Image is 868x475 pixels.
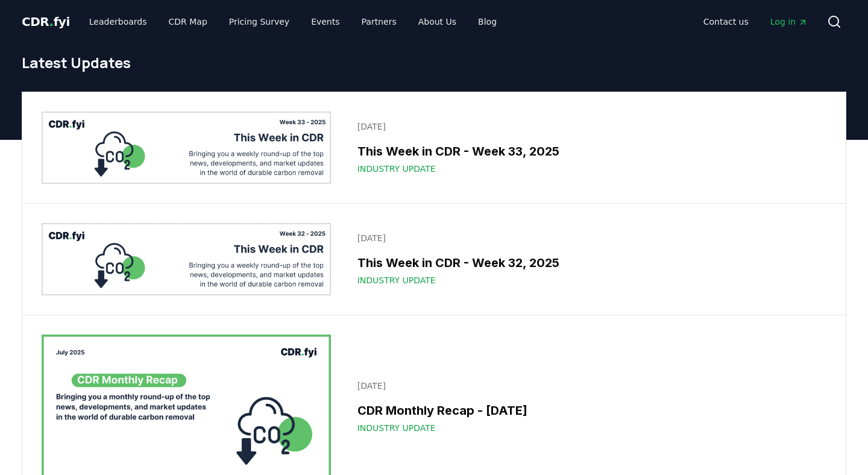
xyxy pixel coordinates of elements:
[357,401,819,420] h3: CDR Monthly Recap - [DATE]
[22,13,70,30] a: CDR.fyi
[357,142,819,160] h3: This Week in CDR - Week 33, 2025
[694,11,758,33] a: Contact us
[409,11,466,33] a: About Us
[159,11,217,33] a: CDR Map
[357,121,819,133] p: [DATE]
[219,11,299,33] a: Pricing Survey
[22,14,70,29] span: CDR fyi
[350,113,826,182] a: [DATE]This Week in CDR - Week 33, 2025Industry Update
[468,11,506,33] a: Blog
[357,274,436,286] span: Industry Update
[350,225,826,294] a: [DATE]This Week in CDR - Week 32, 2025Industry Update
[770,16,808,28] span: Log in
[357,380,819,392] p: [DATE]
[350,373,826,441] a: [DATE]CDR Monthly Recap - [DATE]Industry Update
[357,254,819,272] h3: This Week in CDR - Week 32, 2025
[301,11,349,33] a: Events
[80,11,157,33] a: Leaderboards
[49,14,54,29] span: .
[694,11,817,33] nav: Main
[761,11,817,33] a: Log in
[42,112,331,184] img: This Week in CDR - Week 33, 2025 blog post image
[352,11,406,33] a: Partners
[357,422,436,434] span: Industry Update
[357,232,819,244] p: [DATE]
[80,11,506,33] nav: Main
[42,223,331,295] img: This Week in CDR - Week 32, 2025 blog post image
[22,53,846,72] h1: Latest Updates
[357,163,436,175] span: Industry Update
